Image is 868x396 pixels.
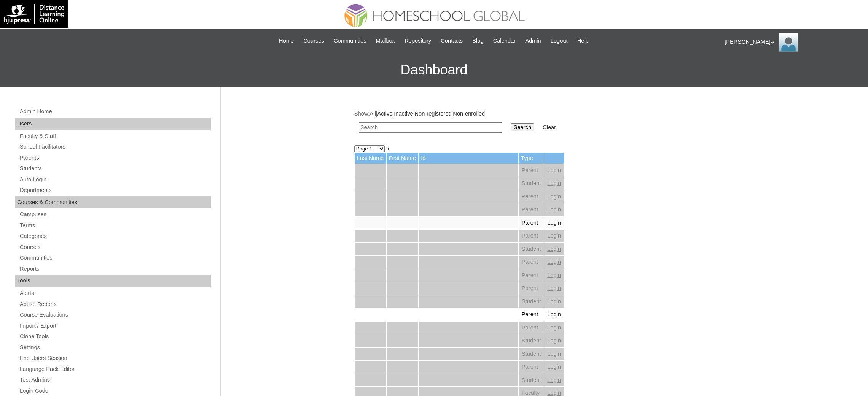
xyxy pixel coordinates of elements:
a: Contacts [437,36,467,45]
a: Repository [401,36,435,45]
a: Login [547,180,561,186]
a: Non-registered [415,111,452,117]
a: Login [547,167,561,173]
td: Parent [519,203,544,216]
a: Faculty & Staff [19,131,211,141]
a: Login [547,220,561,226]
a: Categories [19,231,211,241]
a: Login [547,233,561,239]
a: End Users Session [19,353,211,363]
td: Parent [519,256,544,269]
a: Logout [547,36,572,45]
a: Clone Tools [19,332,211,341]
a: Login [547,272,561,278]
a: Language Pack Editor [19,364,211,374]
a: Admin Home [19,107,211,116]
td: Student [519,334,544,347]
td: Parent [519,282,544,295]
a: Login [547,377,561,383]
a: Home [275,36,298,45]
a: Auto Login [19,175,211,184]
td: Parent [519,308,544,321]
a: Test Admins [19,375,211,385]
a: Active [377,111,392,117]
a: Clear [543,124,556,130]
span: Admin [525,36,541,45]
td: Parent [519,230,544,242]
a: Parents [19,153,211,163]
img: logo-white.png [4,4,64,24]
td: Student [519,295,544,308]
div: Show: | | | | [354,110,731,137]
td: Student [519,348,544,361]
a: Login [547,206,561,212]
a: Settings [19,343,211,352]
span: Communities [334,36,366,45]
a: School Facilitators [19,142,211,152]
a: Login [547,364,561,370]
div: [PERSON_NAME] [725,33,860,52]
a: Courses [299,36,328,45]
td: Parent [519,322,544,334]
a: Login [547,351,561,357]
span: Contacts [441,36,463,45]
td: Parent [519,361,544,374]
a: Login Code [19,386,211,396]
a: Alerts [19,288,211,298]
a: Mailbox [372,36,399,45]
a: Login [547,246,561,252]
td: Parent [519,269,544,282]
input: Search [511,123,534,131]
a: Campuses [19,210,211,219]
td: Student [519,374,544,387]
input: Search [359,122,502,133]
td: Last Name [355,153,386,164]
a: Communities [19,253,211,263]
td: Parent [519,190,544,203]
a: Inactive [394,111,413,117]
td: First Name [387,153,419,164]
td: Student [519,177,544,190]
td: Id [419,153,518,164]
a: Departments [19,185,211,195]
a: Communities [330,36,370,45]
a: Non-enrolled [453,111,485,117]
a: » [386,146,389,152]
span: Repository [405,36,431,45]
a: Courses [19,242,211,252]
a: Login [547,259,561,265]
a: Reports [19,264,211,274]
a: Login [547,325,561,331]
a: Blog [468,36,487,45]
img: Ariane Ebuen [779,33,798,52]
span: Courses [303,36,324,45]
a: Terms [19,221,211,230]
a: Login [547,298,561,304]
a: Calendar [489,36,519,45]
a: All [369,111,376,117]
a: Course Evaluations [19,310,211,320]
a: Login [547,337,561,344]
span: Blog [472,36,483,45]
span: Calendar [493,36,516,45]
a: Admin [521,36,545,45]
span: Mailbox [376,36,395,45]
div: Courses & Communities [15,196,211,209]
a: Login [547,193,561,200]
a: Login [547,285,561,291]
td: Parent [519,164,544,177]
td: Type [519,153,544,164]
span: Help [577,36,589,45]
a: Abuse Reports [19,299,211,309]
div: Tools [15,275,211,287]
a: Help [573,36,592,45]
h3: Dashboard [4,53,864,87]
span: Home [279,36,294,45]
a: Login [547,311,561,317]
td: Parent [519,217,544,230]
div: Users [15,118,211,130]
a: Students [19,164,211,173]
span: Logout [551,36,568,45]
a: Login [547,390,561,396]
a: Import / Export [19,321,211,331]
